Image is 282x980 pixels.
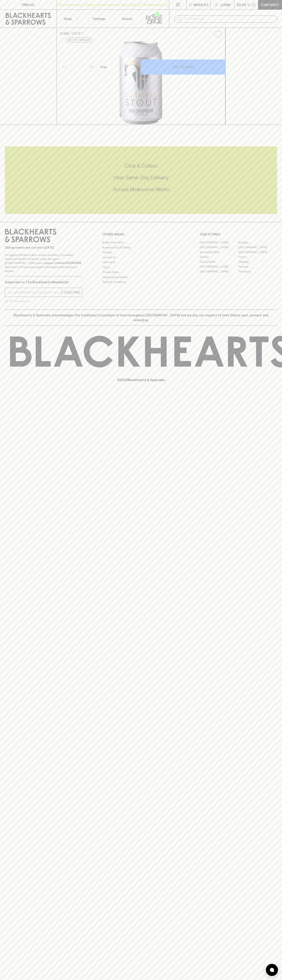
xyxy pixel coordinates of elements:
a: FAQ's [102,265,180,270]
p: Stores [122,16,132,21]
input: e.g. jane@blackheartsandsparrows.com.au [8,289,62,296]
p: It is against the law to sell or supply alcohol to, or to obtain alcohol on behalf of a person un... [5,253,82,273]
p: We will never spam you [5,299,82,303]
p: Login [220,2,230,7]
a: Contact Us [102,255,180,260]
p: 0 [253,4,255,6]
a: [GEOGRAPHIC_DATA] [238,250,277,254]
a: Bottle Drop FAQ's [102,240,180,245]
a: Brunswick West [200,250,238,254]
a: Thornbury [238,269,277,274]
div: Call to action block [5,146,277,214]
strong: Liquor License #32064953 [44,261,81,265]
a: Business & Bulk Gifting [102,245,180,250]
img: bubble-icon [270,968,274,972]
p: FIND US [22,2,34,7]
a: Fitzroy [238,254,277,259]
a: [GEOGRAPHIC_DATA] [200,245,238,250]
button: SUBSCRIBE [62,288,82,297]
a: [GEOGRAPHIC_DATA] [200,269,238,274]
button: Add to wishlist [66,38,93,42]
a: Fitzroy North [200,259,238,264]
a: Terms & Conditions [102,280,180,285]
p: Tastings [92,16,105,21]
p: SUBSCRIBE [63,290,80,295]
p: OUR STORES [200,232,277,237]
p: ADD TO CART [173,65,194,69]
p: Shop [64,16,72,21]
a: Braddon [238,240,277,245]
a: Gift Cards [102,260,180,265]
p: $0.00 [237,2,246,7]
a: Stores [113,10,141,28]
h5: Across Melbourne Metro [5,186,277,193]
p: Wishlist [194,2,209,7]
p: Subscribe to The Blackhearts Newsletter [5,280,82,285]
h5: Uber Same-Day Delivery [5,174,277,181]
a: SHOP [72,32,81,35]
button: Add to wishlist [212,29,224,40]
button: ADD TO CART [141,59,225,75]
div: Can [99,63,141,71]
a: Geelong [238,259,277,264]
a: Privacy Policy [102,270,180,275]
a: Tastings [85,10,113,28]
a: Elwood [200,254,238,259]
p: OTHER AREAS [102,232,180,237]
p: Blackhearts & Sparrows acknowledges the traditional Custodians of land throughout [GEOGRAPHIC_DAT... [8,313,274,322]
a: [GEOGRAPHIC_DATA] [200,240,238,245]
a: Careers [102,250,180,255]
a: [GEOGRAPHIC_DATA] [200,264,238,269]
p: Checkout [261,2,279,7]
a: Prahran [238,264,277,269]
a: HOME [60,32,69,35]
button: Shop [57,10,85,28]
p: Sibling owned and run since [DATE] [5,246,82,250]
img: 51338.png [57,41,225,125]
input: Try "Pinot noir" [184,16,274,22]
a: [GEOGRAPHIC_DATA] [238,245,277,250]
a: Shipping Information [102,275,180,279]
h5: Click & Collect [5,163,277,169]
p: Can [100,65,107,69]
